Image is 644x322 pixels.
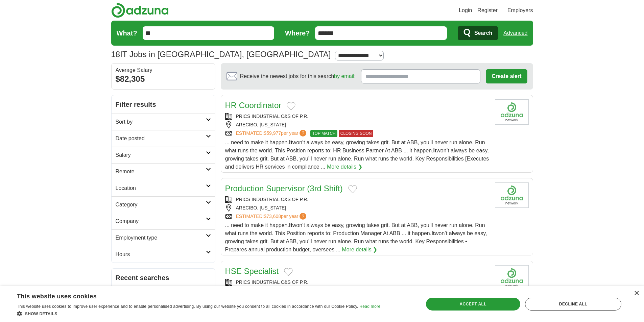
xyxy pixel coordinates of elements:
button: Add to favorite jobs [348,185,357,193]
h2: Date posted [116,134,206,143]
a: HSE Specialist [225,267,279,276]
div: This website uses cookies [17,290,363,300]
img: Company logo [495,265,529,291]
h2: Sort by [116,118,206,126]
a: Salary [112,147,215,163]
strong: It [289,140,292,145]
a: Advanced [503,26,527,40]
h2: Salary [116,151,206,159]
a: by email [334,73,354,79]
a: Register [477,6,498,15]
a: Sort by [112,114,215,130]
div: Accept all [426,298,520,311]
h2: Category [116,201,206,209]
div: Show details [17,310,380,317]
a: More details ❯ [342,246,378,254]
div: ARECIBO, [US_STATE] [225,121,490,128]
a: Category [112,196,215,213]
h2: Remote [116,168,206,176]
h2: Company [116,217,206,225]
a: ESTIMATED:$73,608per year? [236,213,308,220]
span: $59,977 [264,130,281,136]
label: What? [117,28,137,38]
a: Company [112,213,215,229]
div: $82,305 [116,73,211,85]
h2: Employment type [116,234,206,242]
button: Create alert [486,69,527,83]
span: Receive the newest jobs for this search : [240,72,356,80]
div: PRICS INDUSTRIAL C&S OF P.R. [225,279,490,286]
h1: IT Jobs in [GEOGRAPHIC_DATA], [GEOGRAPHIC_DATA] [111,50,331,59]
a: Employment type [112,229,215,246]
span: Show details [25,312,57,316]
div: Decline all [525,298,621,311]
a: Login [459,6,472,15]
span: This website uses cookies to improve user experience and to enable personalised advertising. By u... [17,304,358,309]
img: Company logo [495,182,529,208]
a: Location [112,180,215,196]
h2: Hours [116,250,206,258]
a: Date posted [112,130,215,147]
a: Production Supervisor (3rd Shift) [225,184,343,193]
span: ? [300,213,306,220]
button: Add to favorite jobs [284,268,293,276]
span: 18 [111,48,120,60]
a: ESTIMATED:$59,977per year? [236,130,308,137]
span: ? [300,130,306,137]
div: ARECIBO, [US_STATE] [225,204,490,212]
div: PRICS INDUSTRIAL C&S OF P.R. [225,113,490,120]
strong: It [433,148,437,153]
img: Company logo [495,99,529,125]
span: CLOSING SOON [339,130,374,137]
h2: Location [116,184,206,192]
span: ... need to make it happen. won’t always be easy, growing takes grit. But at ABB, you’ll never ru... [225,222,487,252]
h2: Recent searches [116,273,211,283]
h2: Filter results [112,95,215,114]
button: Add to favorite jobs [287,102,295,110]
span: TOP MATCH [310,130,337,137]
a: Employers [507,6,533,15]
img: Adzuna logo [111,3,169,18]
span: Search [474,26,492,40]
strong: It [289,222,292,228]
div: PRICS INDUSTRIAL C&S OF P.R. [225,196,490,203]
a: Hours [112,246,215,263]
a: More details ❯ [327,163,362,171]
span: ... need to make it happen. won’t always be easy, growing takes grit. But at ABB, you’ll never ru... [225,140,489,170]
div: Average Salary [116,68,211,73]
a: Remote [112,163,215,180]
label: Where? [285,28,310,38]
a: Read more, opens a new window [359,304,380,309]
div: Close [634,291,639,296]
span: $73,608 [264,214,281,219]
a: HR Coordinator [225,101,282,110]
button: Search [458,26,498,40]
strong: It [431,230,435,236]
